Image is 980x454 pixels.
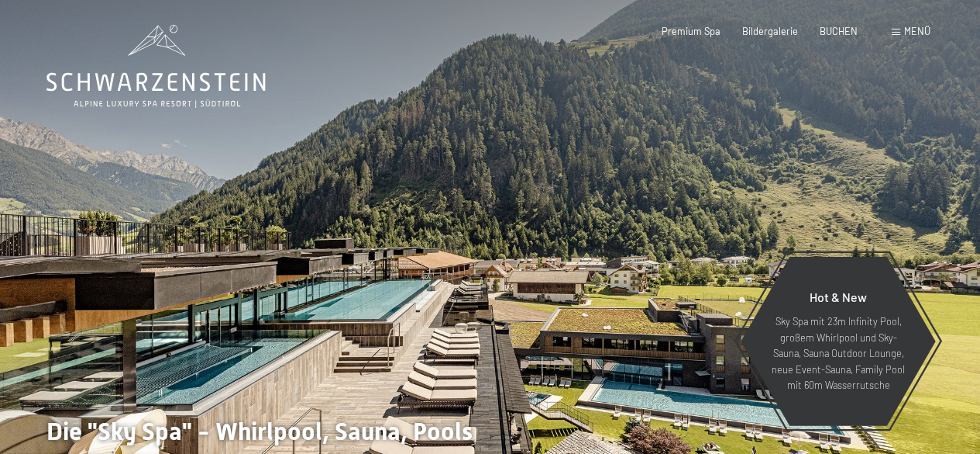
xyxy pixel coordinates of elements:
[740,256,937,427] a: Hot & New Sky Spa mit 23m Infinity Pool, großem Whirlpool und Sky-Sauna, Sauna Outdoor Lounge, ne...
[904,25,930,37] span: Menü
[742,25,798,37] a: Bildergalerie
[820,25,858,37] a: BUCHEN
[810,289,867,304] span: Hot & New
[771,314,906,393] p: Sky Spa mit 23m Infinity Pool, großem Whirlpool und Sky-Sauna, Sauna Outdoor Lounge, neue Event-S...
[662,25,720,37] a: Premium Spa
